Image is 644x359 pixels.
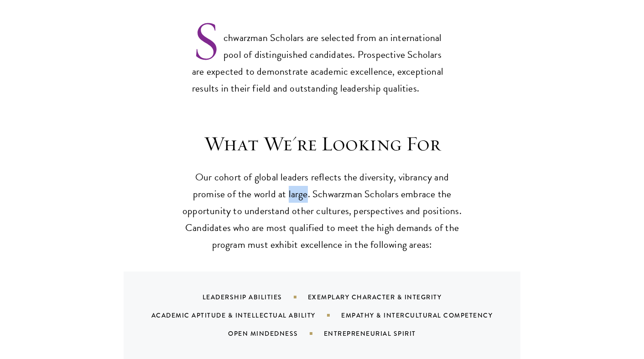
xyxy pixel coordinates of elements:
div: Empathy & Intercultural Competency [341,311,515,320]
div: Leadership Abilities [203,292,308,302]
h3: What We're Looking For [181,131,463,157]
div: Open Mindedness [228,329,324,338]
p: Schwarzman Scholars are selected from an international pool of distinguished candidates. Prospect... [192,15,452,97]
p: Our cohort of global leaders reflects the diversity, vibrancy and promise of the world at large. ... [181,169,463,253]
div: Exemplary Character & Integrity [308,292,465,302]
div: Entrepreneurial Spirit [324,329,439,338]
div: Academic Aptitude & Intellectual Ability [151,311,341,320]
